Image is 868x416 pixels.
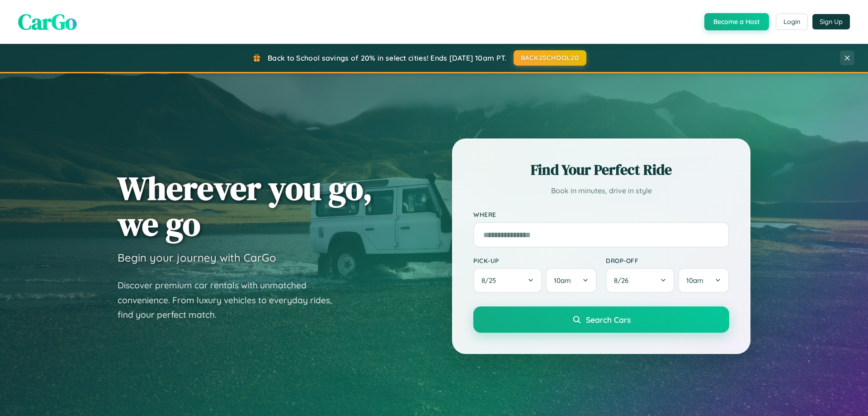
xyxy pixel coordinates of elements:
span: Search Cars [586,315,631,325]
span: 8 / 26 [614,276,633,285]
button: Sign Up [812,14,850,29]
span: 10am [554,276,571,285]
button: Search Cars [473,306,729,333]
label: Pick-up [473,257,597,264]
button: 8/26 [606,268,675,293]
h3: Begin your journey with CarGo [118,251,276,264]
button: Login [776,14,808,30]
span: Back to School savings of 20% in select cities! Ends [DATE] 10am PT. [268,53,506,62]
p: Book in minutes, drive in style [473,184,729,197]
p: Discover premium car rentals with unmatched convenience. From luxury vehicles to everyday rides, ... [118,278,344,322]
span: 10am [686,276,703,285]
span: 8 / 25 [481,276,500,285]
button: 10am [546,268,597,293]
h2: Find Your Perfect Ride [473,160,729,180]
label: Where [473,211,729,219]
h1: Wherever you go, we go [118,170,373,242]
label: Drop-off [606,257,729,264]
span: CarGo [18,7,77,37]
button: BACK2SCHOOL20 [514,50,586,66]
button: 8/25 [473,268,542,293]
button: Become a Host [704,13,769,30]
button: 10am [678,268,729,293]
